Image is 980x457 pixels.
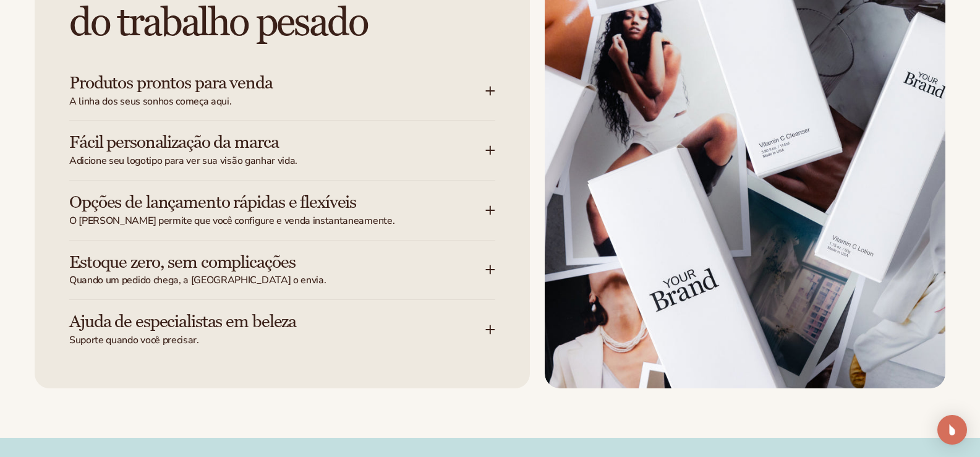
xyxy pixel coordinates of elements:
[69,273,326,287] font: Quando um pedido chega, a [GEOGRAPHIC_DATA] o envia.
[937,415,967,445] div: Abra o Intercom Messenger
[69,333,199,347] font: Suporte quando você precisar.
[69,214,394,228] font: O [PERSON_NAME] permite que você configure e venda instantaneamente.
[69,252,295,273] font: Estoque zero, sem complicações
[69,154,297,168] font: Adicione seu logotipo para ver sua visão ganhar vida.
[69,132,279,153] font: Fácil personalização da marca
[69,95,231,108] font: A linha dos seus sonhos começa aqui.
[69,192,356,213] font: Opções de lançamento rápidas e flexíveis
[69,72,273,93] font: Produtos prontos para venda
[69,311,296,332] font: Ajuda de especialistas em beleza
